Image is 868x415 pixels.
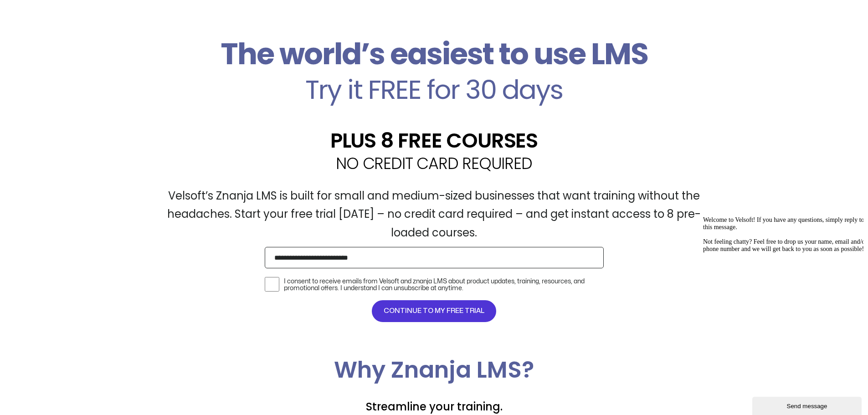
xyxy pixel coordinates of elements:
[152,130,717,151] h2: PLUS 8 FREE COURSES
[372,300,496,322] button: CONTINUE TO MY FREE TRIAL
[752,395,863,415] iframe: chat widget
[384,306,484,317] span: CONTINUE TO MY FREE TRIAL
[152,187,717,242] p: Velsoft’s Znanja LMS is built for small and medium-sized businesses that want training without th...
[152,36,717,72] h2: The world’s easiest to use LMS
[152,359,717,381] h2: Why Znanja LMS?
[284,278,604,292] label: I consent to receive emails from Velsoft and znanja LMS about product updates, training, resource...
[4,4,168,40] div: Welcome to Velsoft! If you have any questions, simply reply to this message.Not feeling chatty? F...
[152,155,717,171] h2: NO CREDIT CARD REQUIRED
[699,213,863,392] iframe: chat widget
[4,4,168,40] span: Welcome to Velsoft! If you have any questions, simply reply to this message. Not feeling chatty? ...
[152,77,717,103] h2: Try it FREE for 30 days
